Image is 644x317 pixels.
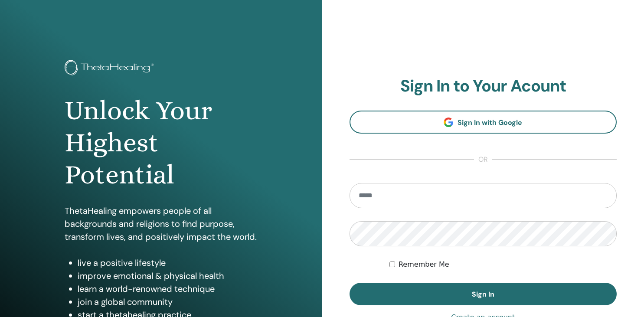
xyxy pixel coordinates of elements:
p: ThetaHealing empowers people of all backgrounds and religions to find purpose, transform lives, a... [65,204,258,243]
div: Keep me authenticated indefinitely or until I manually logout [389,259,617,270]
h1: Unlock Your Highest Potential [65,95,258,191]
label: Remember Me [399,259,449,270]
li: learn a world-renowned technique [78,282,258,295]
span: or [474,154,492,165]
li: improve emotional & physical health [78,269,258,282]
li: join a global community [78,295,258,308]
span: Sign In [472,290,494,299]
h2: Sign In to Your Acount [350,76,617,96]
button: Sign In [350,283,617,305]
span: Sign In with Google [458,118,522,127]
a: Sign In with Google [350,111,617,134]
li: live a positive lifestyle [78,256,258,269]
